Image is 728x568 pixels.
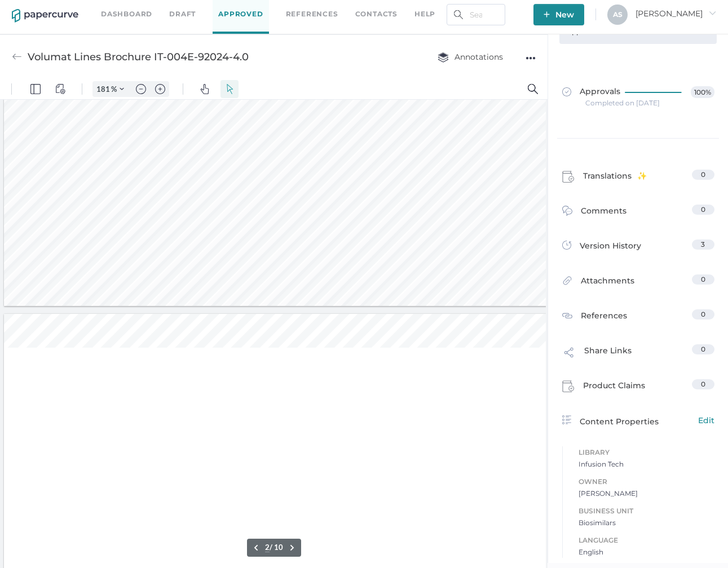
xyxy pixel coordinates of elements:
[544,11,550,17] img: plus-white.e19ec114.svg
[579,517,714,529] span: Biosimilars
[562,414,714,428] a: Content PropertiesEdit
[414,8,435,20] div: help
[562,309,714,324] a: References0
[447,4,505,25] input: Search Workspace
[12,9,78,23] img: papercurve-logo-colour.7244d18c.svg
[93,5,111,15] input: Set zoom
[55,5,65,15] img: default-viewcontrols.svg
[454,10,463,19] img: search.bf03fe8b.svg
[701,275,705,283] span: 0
[562,171,575,183] img: claims-icon.71597b81.svg
[28,46,249,68] div: Volumat Lines Brochure IT-004E-92024-4.0
[111,6,117,15] span: %
[285,462,299,476] button: Next page
[249,462,263,476] button: Previous page
[698,414,714,427] span: Edit
[101,8,152,20] a: Dashboard
[691,86,714,98] span: 100%
[701,240,705,248] span: 3
[51,1,69,19] button: View Controls
[579,547,714,558] span: English
[583,170,647,187] span: Translations
[581,205,626,222] span: Comments
[355,8,398,20] a: Contacts
[562,274,714,292] a: Attachments0
[562,86,620,99] span: Approvals
[265,464,283,473] form: / 10
[579,446,714,459] span: Library
[701,170,705,179] span: 0
[613,10,623,19] span: A S
[224,5,235,15] img: default-select.svg
[533,4,584,25] button: New
[562,276,572,289] img: attachments-icon.0dd0e375.svg
[580,239,641,255] span: Version History
[701,380,705,388] span: 0
[200,5,210,15] img: default-pan.svg
[581,309,627,324] span: References
[581,274,634,292] span: Attachments
[169,8,196,20] a: Draft
[583,379,645,396] span: Product Claims
[151,2,169,18] button: Zoom in
[12,52,22,62] img: back-arrow-grey.72011ae3.svg
[562,415,571,424] img: content-properties-icon.34d20aed.svg
[528,5,538,15] img: default-magnifying-glass.svg
[30,5,41,15] img: default-leftsidepanel.svg
[579,505,714,517] span: Business Unit
[701,345,705,353] span: 0
[562,241,571,252] img: versions-icon.ee5af6b0.svg
[562,414,714,428] div: Content Properties
[562,310,572,321] img: reference-icon.cd0ee6a9.svg
[438,52,503,62] span: Annotations
[701,205,705,214] span: 0
[584,344,632,366] span: Share Links
[544,4,574,25] span: New
[526,50,536,66] div: ●●●
[265,464,270,473] input: Set page
[562,206,572,219] img: comment-icon.4fbda5a2.svg
[636,8,716,19] span: [PERSON_NAME]
[562,205,714,222] a: Comments0
[120,8,124,12] img: chevron.svg
[579,476,714,488] span: Owner
[701,310,705,318] span: 0
[555,75,721,118] a: Approvals100%
[438,52,449,63] img: annotation-layers.cc6d0e6b.svg
[136,5,146,15] img: default-minus.svg
[579,534,714,547] span: Language
[113,2,131,18] button: Zoom Controls
[132,2,150,18] button: Zoom out
[562,379,714,396] a: Product Claims0
[286,8,338,20] a: References
[562,344,714,366] a: Share Links0
[708,9,716,17] i: arrow_right
[562,345,576,362] img: share-link-icon.af96a55c.svg
[27,1,45,19] button: Panel
[524,1,542,19] button: Search
[562,239,714,255] a: Version History3
[579,459,714,470] span: Infusion Tech
[562,170,714,187] a: Translations0
[220,1,239,19] button: Select
[562,87,571,96] img: approved-grey.341b8de9.svg
[579,488,714,499] span: [PERSON_NAME]
[196,1,214,19] button: Pan
[155,5,165,15] img: default-plus.svg
[562,380,575,393] img: claims-icon.71597b81.svg
[426,46,514,68] button: Annotations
